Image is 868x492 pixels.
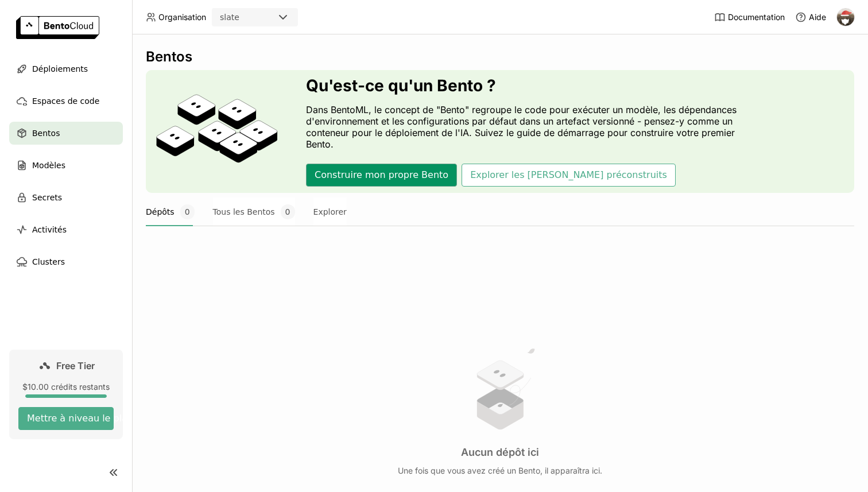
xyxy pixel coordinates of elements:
span: Modèles [32,158,65,172]
button: Dépôts [146,197,195,226]
p: Une fois que vous avez créé un Bento, il apparaîtra ici. [398,466,602,476]
a: Modèles [9,154,123,177]
a: Bentos [9,122,123,145]
span: Bentos [32,126,60,140]
button: Construire mon propre Bento [306,164,457,187]
img: Arthur Monnier [837,9,854,26]
button: Mettre à niveau le plan [18,407,114,430]
span: Free Tier [56,360,95,371]
img: no results [457,346,543,432]
span: 0 [180,204,195,219]
span: Aide [809,12,826,22]
button: Explorer [313,197,347,226]
span: Déploiements [32,62,88,76]
img: cover onboarding [155,94,278,169]
button: Tous les Bentos [213,197,295,226]
a: Activités [9,218,123,241]
span: Secrets [32,191,62,204]
div: slate [220,11,239,23]
button: Explorer les [PERSON_NAME] préconstruits [462,164,676,187]
span: Clusters [32,255,65,269]
a: Documentation [714,11,785,23]
span: 0 [281,204,295,219]
img: logo [16,16,99,39]
p: Dans BentoML, le concept de "Bento" regroupe le code pour exécuter un modèle, les dépendances d'e... [306,104,759,150]
a: Clusters [9,250,123,273]
a: Espaces de code [9,90,123,113]
a: Secrets [9,186,123,209]
span: Activités [32,223,67,237]
div: $10.00 crédits restants [18,382,114,392]
a: Déploiements [9,57,123,80]
h3: Aucun dépôt ici [461,446,539,459]
span: Documentation [728,12,785,22]
span: Organisation [158,12,206,22]
div: Aide [795,11,826,23]
span: Espaces de code [32,94,99,108]
a: Free Tier$10.00 crédits restantsMettre à niveau le plan [9,350,123,439]
h3: Qu'est-ce qu'un Bento ? [306,76,759,95]
div: Bentos [146,48,854,65]
input: Selected slate. [241,12,242,24]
